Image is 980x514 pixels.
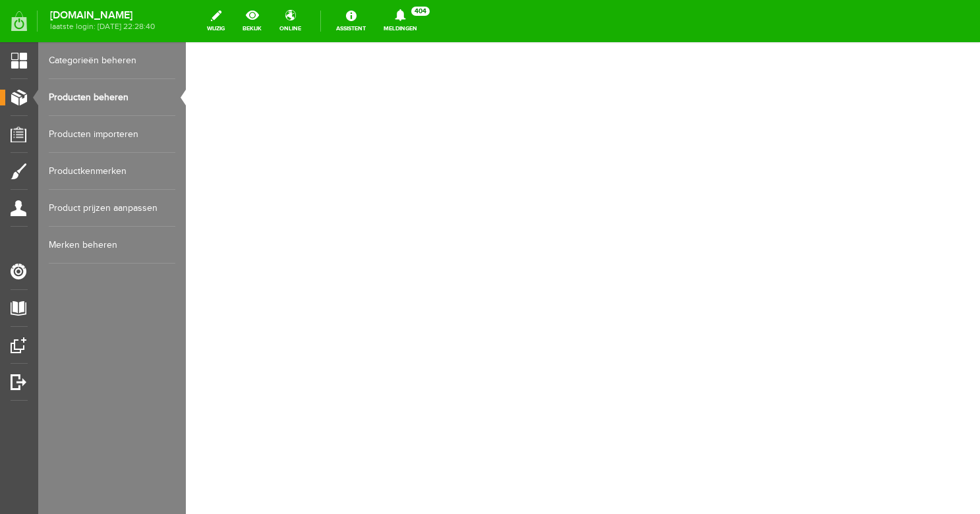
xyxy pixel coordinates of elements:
a: bekijk [235,7,270,36]
a: wijzig [199,7,233,36]
a: online [272,7,309,36]
a: Producten importeren [49,116,175,153]
strong: [DOMAIN_NAME] [50,12,155,19]
a: Productkenmerken [49,153,175,190]
span: laatste login: [DATE] 22:28:40 [50,23,155,30]
a: Meldingen404 [376,7,425,36]
a: Merken beheren [49,227,175,264]
a: Assistent [328,7,374,36]
a: Producten beheren [49,79,175,116]
a: Categorieën beheren [49,42,175,79]
span: 404 [411,7,430,16]
a: Product prijzen aanpassen [49,190,175,227]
